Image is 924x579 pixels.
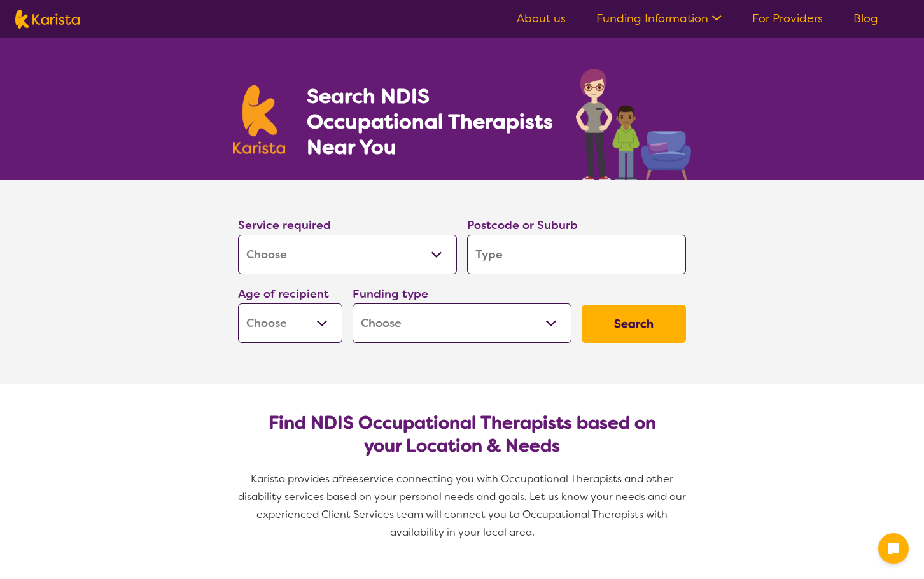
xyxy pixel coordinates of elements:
label: Funding type [353,286,428,302]
img: Karista logo [233,85,285,154]
span: Karista provides a [251,472,339,485]
img: occupational-therapy [576,69,691,180]
label: Age of recipient [238,286,329,302]
h1: Search NDIS Occupational Therapists Near You [307,83,554,160]
button: Search [582,305,686,343]
label: Postcode or Suburb [467,218,578,233]
a: For Providers [752,11,823,26]
a: About us [517,11,566,26]
h2: Find NDIS Occupational Therapists based on your Location & Needs [248,412,676,457]
img: Karista logo [15,10,80,29]
label: Service required [238,218,331,233]
a: Blog [853,11,878,26]
input: Type [467,235,686,274]
span: free [339,472,359,485]
a: Funding Information [596,11,722,26]
span: service connecting you with Occupational Therapists and other disability services based on your p... [238,472,689,539]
